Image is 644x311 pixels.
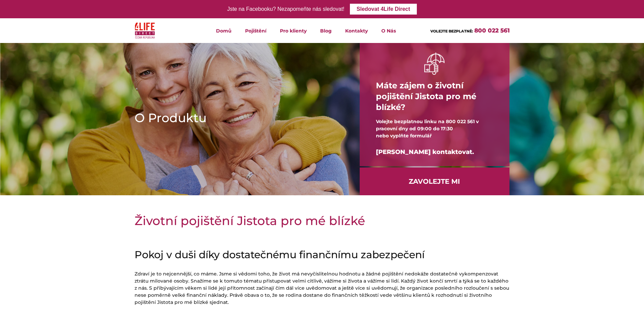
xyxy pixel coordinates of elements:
img: ruka držící deštník bilá ikona [424,52,445,74]
h4: Máte zájem o životní pojištění Jistota pro mé blízké? [376,75,493,118]
a: ZAVOLEJTE MI [360,168,509,195]
span: Volejte bezplatnou linku na 800 022 561 v pracovní dny od 09:00 do 17:30 nebo vyplňte formulář [376,118,479,139]
img: 4Life Direct Česká republika logo [135,21,155,40]
h1: O Produktu [135,109,338,126]
div: Jste na Facebooku? Nezapomeňte nás sledovat! [227,4,344,14]
a: Blog [313,18,338,43]
div: [PERSON_NAME] kontaktovat. [376,139,493,165]
h2: Pokoj v duši díky dostatečnému finančnímu zabezpečení [135,249,510,261]
span: VOLEJTE BEZPLATNĚ: [430,29,473,34]
a: Kontakty [338,18,375,43]
a: Domů [209,18,238,43]
a: Sledovat 4Life Direct [350,4,417,15]
a: 800 022 561 [474,27,510,34]
p: Zdraví je to nejcennější, co máme. Jsme si vědomi toho, že život má nevyčíslitelnou hodnotu a žád... [135,270,510,306]
h1: Životní pojištění Jistota pro mé blízké [135,212,510,229]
